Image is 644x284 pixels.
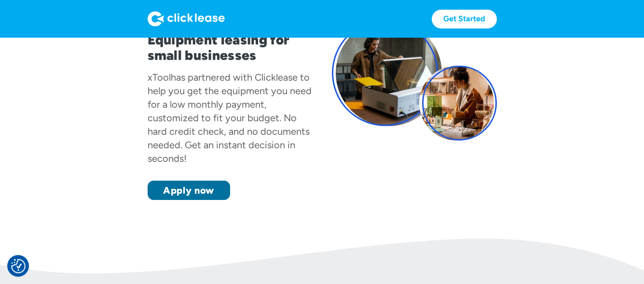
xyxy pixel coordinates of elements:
[148,71,171,83] div: xTool
[148,71,312,164] div: has partnered with Clicklease to help you get the equipment you need for a low monthly payment, c...
[148,11,225,27] img: Logo
[432,10,497,28] a: Get Started
[148,32,313,63] h1: Equipment leasing for small businesses
[11,259,26,273] img: Revisit consent button
[148,181,230,200] a: Apply now
[11,259,26,273] button: Consent Preferences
